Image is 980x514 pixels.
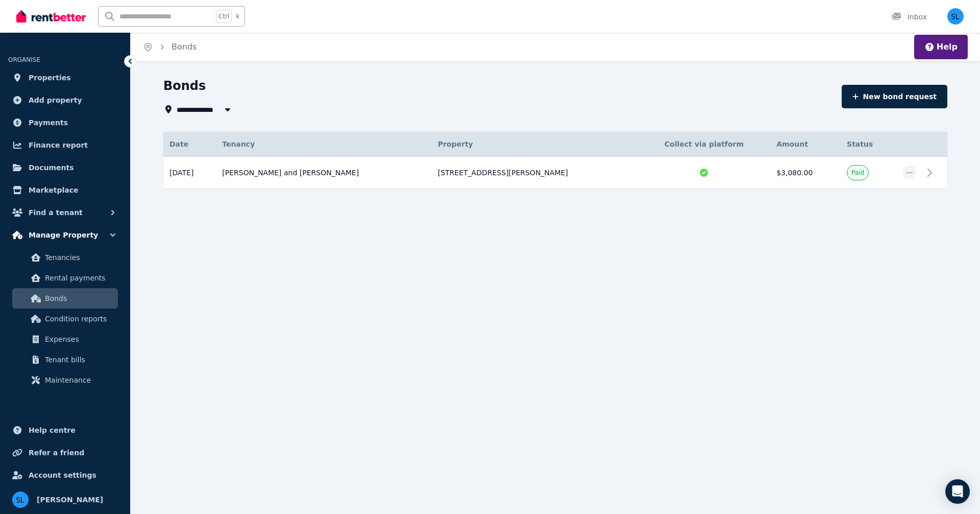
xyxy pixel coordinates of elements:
span: Expenses [45,333,114,345]
th: Amount [770,132,841,157]
a: Payments [8,112,122,133]
a: Expenses [12,329,118,349]
span: Paid [851,169,864,177]
img: RentBetter [16,9,86,24]
th: Status [841,132,896,157]
span: Account settings [29,469,96,481]
button: Manage Property [8,225,122,245]
a: Tenant bills [12,349,118,370]
a: Tenancies [12,247,118,268]
span: Finance report [29,139,88,151]
span: Find a tenant [29,206,83,219]
nav: Breadcrumb [131,33,209,61]
span: Date [169,139,188,149]
td: [STREET_ADDRESS][PERSON_NAME] [432,157,638,189]
button: Find a tenant [8,202,122,223]
span: Add property [29,94,82,106]
span: Manage Property [29,229,98,241]
span: [PERSON_NAME] [37,494,103,506]
span: Maintenance [45,374,114,386]
div: Inbox [891,12,927,22]
a: Refer a friend [8,442,122,463]
a: Help centre [8,420,122,440]
span: [DATE] [169,168,193,178]
td: [PERSON_NAME] and [PERSON_NAME] [216,157,431,189]
span: Help centre [29,424,76,436]
a: Bonds [12,288,118,309]
span: Bonds [45,292,114,305]
span: Tenancies [45,251,114,264]
a: Marketplace [8,180,122,200]
img: Steve Langton [947,8,964,25]
span: ORGANISE [8,56,40,63]
span: k [236,12,239,20]
td: $3,080.00 [770,157,841,189]
a: Rental payments [12,268,118,288]
a: Condition reports [12,309,118,329]
a: Account settings [8,465,122,485]
span: Tenant bills [45,354,114,366]
span: Marketplace [29,184,78,196]
button: Help [924,41,958,53]
th: Tenancy [216,132,431,157]
a: Documents [8,157,122,178]
th: Property [432,132,638,157]
img: Steve Langton [12,492,29,508]
a: Maintenance [12,370,118,390]
a: Finance report [8,135,122,155]
div: Open Intercom Messenger [945,479,970,504]
span: Refer a friend [29,447,84,459]
h1: Bonds [163,78,206,94]
span: Ctrl [216,10,232,23]
th: Collect via platform [638,132,770,157]
span: Rental payments [45,272,114,284]
a: Add property [8,90,122,110]
span: Bonds [171,41,197,53]
span: Payments [29,116,68,129]
a: Properties [8,67,122,88]
span: Documents [29,161,74,174]
button: New bond request [842,85,947,108]
span: Condition reports [45,313,114,325]
span: Properties [29,72,71,84]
